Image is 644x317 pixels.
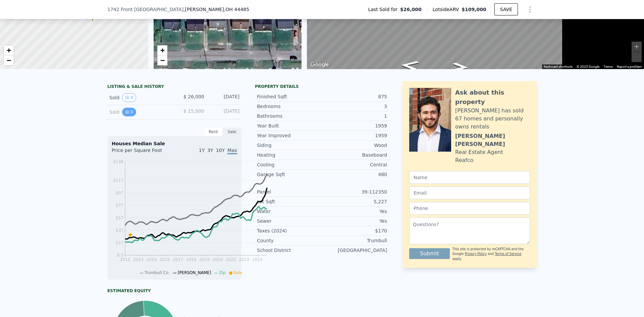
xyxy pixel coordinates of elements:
div: [DATE] [210,93,239,102]
div: [GEOGRAPHIC_DATA] [322,247,387,254]
tspan: $17 [116,241,123,245]
a: Terms of Service [495,252,521,256]
span: Trumbull Co. [145,270,170,275]
span: + [7,46,11,54]
div: 480 [322,171,387,178]
tspan: 2023 [239,257,249,262]
div: Reafco [455,156,473,164]
div: Estimated Equity [107,288,241,294]
div: Trumbull [322,237,387,244]
div: Houses Median Sale [112,140,237,147]
path: Go East, Front St SW [442,60,477,74]
span: © 2025 Google [577,65,599,68]
tspan: $148 [113,159,123,164]
span: $26,000 [400,6,422,13]
div: 1959 [322,122,387,129]
div: Yes [322,208,387,215]
button: Keyboard shortcuts [544,64,573,69]
input: Phone [409,202,530,215]
div: Ask about this property [455,88,530,107]
tspan: $117 [113,178,123,183]
tspan: 2013 [133,257,144,262]
div: Garage Sqft [257,171,322,178]
img: Google [309,60,331,69]
span: 10Y [216,148,225,153]
div: [PERSON_NAME] has sold 67 homes and personally owns rentals [455,107,530,131]
div: Bathrooms [257,113,322,119]
button: View historical data [122,108,136,116]
div: Sewer [257,218,322,224]
div: Property details [255,84,389,89]
input: Email [409,187,530,199]
tspan: $77 [116,203,123,208]
tspan: 2017 [173,257,183,262]
tspan: 2024 [252,257,263,262]
a: Terms [603,65,613,68]
div: Central [322,161,387,168]
tspan: $57 [116,216,123,220]
path: Go West, Front St SW [392,58,427,72]
span: Lotside ARV [433,6,462,13]
div: Year Improved [257,132,322,139]
span: [PERSON_NAME] [178,270,211,275]
div: This site is protected by reCAPTCHA and the Google and apply. [452,247,530,261]
a: Report a problem [617,65,642,68]
tspan: 2020 [213,257,223,262]
span: , [PERSON_NAME] [183,6,249,13]
div: $170 [322,227,387,234]
span: − [7,56,11,64]
div: Year Built [257,122,322,129]
span: , OH 44485 [224,7,249,12]
div: 1 [322,113,387,119]
span: Last Sold for [368,6,400,13]
a: Zoom in [157,45,167,55]
div: 5,227 [322,198,387,205]
div: Sold [109,93,169,102]
a: Zoom out [157,55,167,65]
div: Finished Sqft [257,93,322,100]
div: Bedrooms [257,103,322,110]
div: Parcel [257,189,322,195]
div: 39-112350 [322,189,387,195]
span: $109,000 [462,7,486,12]
div: 3 [322,103,387,110]
tspan: 2015 [160,257,170,262]
div: Siding [257,142,322,149]
div: [DATE] [210,108,239,116]
tspan: 2018 [186,257,197,262]
span: 3Y [207,148,213,153]
button: Zoom in [632,42,642,52]
div: Heating [257,152,322,158]
button: Zoom out [632,52,642,62]
tspan: $97 [116,191,123,195]
div: [PERSON_NAME] [PERSON_NAME] [455,132,530,148]
button: SAVE [494,3,518,15]
span: $ 15,000 [183,108,204,114]
div: 1959 [322,132,387,139]
div: Real Estate Agent [455,148,503,156]
tspan: 2022 [226,257,236,262]
span: Sale [234,270,243,275]
div: Baseboard [322,152,387,158]
div: School District [257,247,322,254]
div: County [257,237,322,244]
tspan: 2012 [120,257,130,262]
span: − [160,56,164,64]
span: 1742 Front [GEOGRAPHIC_DATA] [107,6,183,13]
div: Water [257,208,322,215]
tspan: 2014 [147,257,157,262]
span: Max [227,148,237,154]
a: Zoom out [4,55,14,65]
span: Zip [219,270,225,275]
tspan: 2019 [199,257,210,262]
a: Open this area in Google Maps (opens a new window) [309,60,331,69]
div: Cooling [257,161,322,168]
div: Sold [109,108,169,116]
div: Sale [223,127,241,136]
span: $ 26,000 [183,94,204,99]
tspan: $37 [116,228,123,233]
tspan: $-3 [117,253,123,258]
span: 1Y [199,148,205,153]
div: Rent [204,127,223,136]
div: Yes [322,218,387,224]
